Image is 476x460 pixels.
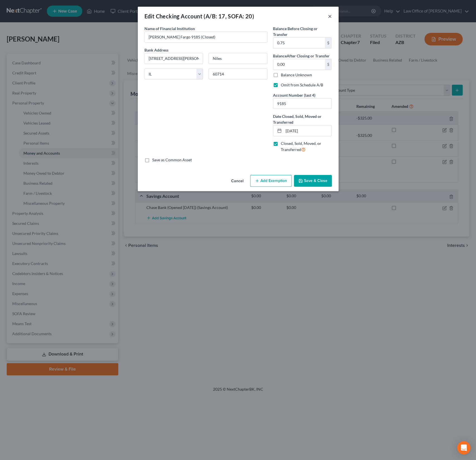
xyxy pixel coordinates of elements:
[142,47,270,53] label: Bank Address
[273,98,332,109] input: XXXX
[250,175,292,187] button: Add Exemption
[144,26,195,31] span: Name of Financial Institution
[145,53,203,64] input: Enter address...
[209,53,267,64] input: Enter city...
[273,114,322,125] span: Date Closed, Sold, Moved or Transferred
[287,53,330,58] span: After Closing or Transfer
[144,12,254,20] div: Edit Checking Account (A/B: 17, SOFA: 20)
[145,32,267,42] input: Enter name...
[227,176,248,187] button: Cancel
[209,69,267,80] input: Enter zip...
[152,157,192,163] label: Save as Common Asset
[294,175,332,187] button: Save & Close
[273,38,325,48] input: 0.00
[325,59,332,70] div: $
[284,125,332,136] input: MM/DD/YYYY
[273,53,330,59] label: Balance
[281,141,321,152] span: Closed, Sold, Moved, or Transferred
[328,13,332,20] button: ×
[457,441,470,454] div: Open Intercom Messenger
[325,38,332,48] div: $
[273,59,325,70] input: 0.00
[281,82,323,88] label: Omit from Schedule A/B
[281,72,312,78] label: Balance Unknown
[273,26,332,37] label: Balance Before Closing or Transfer
[273,92,315,98] label: Account Number (last 4)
